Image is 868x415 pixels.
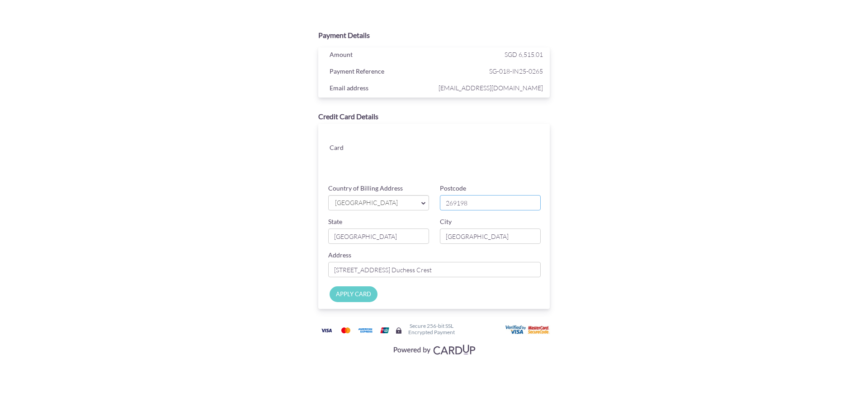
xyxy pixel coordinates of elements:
span: SG-018-IN25-0265 [436,65,543,77]
img: Visa, Mastercard [389,341,479,358]
img: American Express [356,325,374,336]
span: [EMAIL_ADDRESS][DOMAIN_NAME] [436,82,543,93]
img: Visa [317,325,335,336]
img: Secure lock [395,327,402,334]
label: State [328,217,342,226]
label: Postcode [440,184,466,193]
img: User card [505,325,551,335]
iframe: Secure card expiration date input frame [387,153,463,169]
img: Union Pay [376,325,394,336]
div: Email address [323,82,436,96]
div: Payment Reference [323,65,436,79]
iframe: Secure card security code input frame [464,153,541,169]
iframe: Secure card number input frame [387,133,542,149]
div: Payment Details [318,30,550,41]
a: [GEOGRAPHIC_DATA] [328,195,429,210]
span: SGD 6,515.01 [505,51,543,58]
img: Mastercard [337,325,355,336]
label: Address [328,251,351,260]
span: [GEOGRAPHIC_DATA] [334,198,414,208]
div: Amount [323,49,436,62]
div: Credit Card Details [318,112,550,122]
label: City [440,217,452,226]
div: Card [323,142,379,155]
label: Country of Billing Address [328,184,403,193]
input: APPLY CARD [330,286,377,302]
h6: Secure 256-bit SSL Encrypted Payment [408,323,455,335]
